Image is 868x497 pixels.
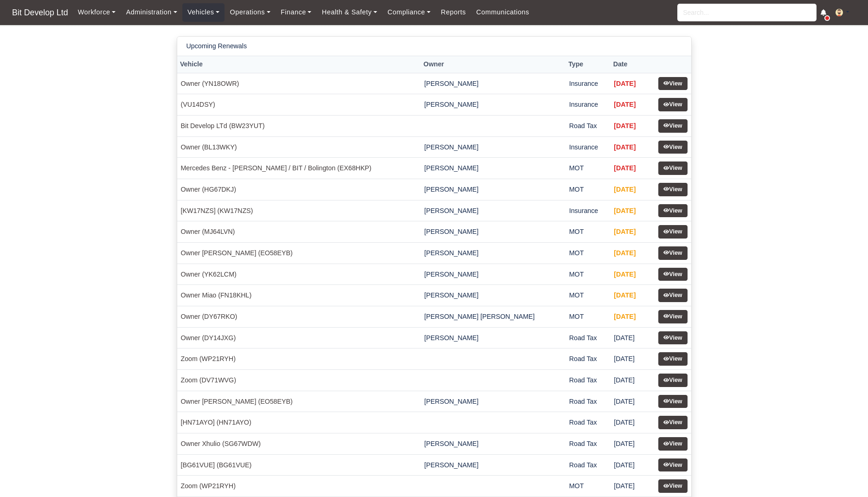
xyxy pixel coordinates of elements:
[566,306,611,328] td: MOT
[177,56,421,73] th: Vehicle
[181,143,237,151] a: Owner (BL13WKY)
[317,3,383,21] a: Health & Safety
[614,186,636,193] strong: [DATE]
[658,246,688,260] a: View
[566,433,611,455] td: Road Tax
[614,313,636,320] strong: [DATE]
[566,73,611,94] td: Insurance
[566,200,611,221] td: Insurance
[181,482,236,490] a: Zoom (WP21RYH)
[181,80,239,87] a: Owner (YN18OWR)
[658,310,688,323] a: View
[181,164,372,172] a: Mercedes Benz - [PERSON_NAME] / BIT / Bolington (EX68HKP)
[610,56,646,73] th: Date
[420,94,565,116] td: [PERSON_NAME]
[181,461,252,469] a: [BG61VUE] (BG61VUE)
[420,221,565,243] td: [PERSON_NAME]
[436,3,471,21] a: Reports
[658,289,688,302] a: View
[186,42,247,50] h6: Upcoming Renewals
[566,136,611,158] td: Insurance
[382,3,436,21] a: Compliance
[181,334,236,342] a: Owner (DY14JXG)
[614,291,636,299] strong: [DATE]
[181,313,238,320] a: Owner (DY67RKO)
[614,101,636,108] strong: [DATE]
[121,3,182,21] a: Administration
[658,395,688,408] a: View
[73,3,121,21] a: Workforce
[181,228,235,235] a: Owner (MJ64LVN)
[181,207,253,214] a: [KW17NZS] (KW17NZS)
[566,349,611,370] td: Road Tax
[614,271,636,278] strong: [DATE]
[658,161,688,175] a: View
[182,3,225,21] a: Vehicles
[566,412,611,433] td: Road Tax
[614,207,636,214] strong: [DATE]
[610,327,646,349] td: [DATE]
[181,398,293,405] a: Owner [PERSON_NAME] (EO58EYB)
[566,264,611,285] td: MOT
[420,391,565,412] td: [PERSON_NAME]
[610,349,646,370] td: [DATE]
[677,4,817,21] input: Search...
[181,355,236,362] a: Zoom (WP21RYH)
[420,454,565,476] td: [PERSON_NAME]
[610,454,646,476] td: [DATE]
[566,454,611,476] td: Road Tax
[181,376,236,384] a: Zoom (DV71WVG)
[610,412,646,433] td: [DATE]
[225,3,275,21] a: Operations
[420,264,565,285] td: [PERSON_NAME]
[566,221,611,243] td: MOT
[658,204,688,218] a: View
[566,476,611,497] td: MOT
[566,391,611,412] td: Road Tax
[566,327,611,349] td: Road Tax
[420,285,565,306] td: [PERSON_NAME]
[471,3,534,21] a: Communications
[276,3,317,21] a: Finance
[181,419,251,426] a: [HN71AYO] (HN71AYO)
[420,243,565,264] td: [PERSON_NAME]
[610,370,646,391] td: [DATE]
[658,352,688,366] a: View
[658,416,688,429] a: View
[658,458,688,472] a: View
[420,56,565,73] th: Owner
[566,158,611,179] td: MOT
[658,437,688,451] a: View
[658,374,688,387] a: View
[658,141,688,154] a: View
[566,285,611,306] td: MOT
[658,331,688,345] a: View
[658,268,688,281] a: View
[7,3,73,22] span: Bit Develop Ltd
[181,291,252,299] a: Owner Miao (FN18KHL)
[566,370,611,391] td: Road Tax
[420,136,565,158] td: [PERSON_NAME]
[181,249,293,257] a: Owner [PERSON_NAME] (EO58EYB)
[610,391,646,412] td: [DATE]
[614,143,636,151] strong: [DATE]
[566,179,611,200] td: MOT
[181,440,261,447] a: Owner Xhulio (SG67WDW)
[658,479,688,493] a: View
[822,452,868,497] iframe: Chat Widget
[420,327,565,349] td: [PERSON_NAME]
[610,476,646,497] td: [DATE]
[614,80,636,87] strong: [DATE]
[658,119,688,133] a: View
[566,56,611,73] th: Type
[658,98,688,111] a: View
[420,433,565,455] td: [PERSON_NAME]
[420,73,565,94] td: [PERSON_NAME]
[181,271,237,278] a: Owner (YK62LCM)
[614,122,636,129] strong: [DATE]
[7,4,73,22] a: Bit Develop Ltd
[566,94,611,116] td: Insurance
[658,77,688,90] a: View
[566,115,611,136] td: Road Tax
